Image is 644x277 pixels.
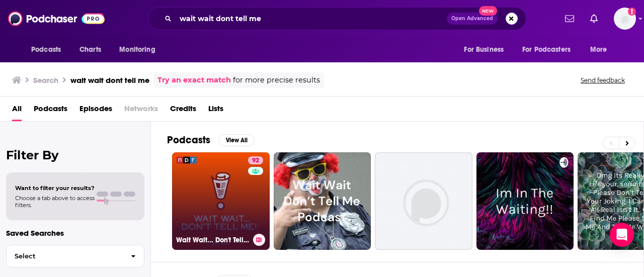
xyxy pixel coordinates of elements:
[170,101,196,121] a: Credits
[561,10,578,27] a: Show notifications dropdown
[479,6,497,16] span: New
[583,40,620,59] button: open menu
[79,101,112,121] a: Episodes
[614,8,636,30] span: Logged in as AtriaBooks
[6,245,144,267] button: Select
[614,8,636,30] button: Show profile menu
[628,8,636,16] svg: Add a profile image
[457,40,516,59] button: open menu
[119,43,155,57] span: Monitoring
[8,9,105,28] img: Podchaser - Follow, Share and Rate Podcasts
[15,195,95,209] span: Choose a tab above to access filters.
[252,156,259,166] span: 92
[614,8,636,30] img: User Profile
[6,228,144,238] p: Saved Searches
[516,40,585,59] button: open menu
[33,75,58,85] h3: Search
[590,43,607,57] span: More
[451,16,493,21] span: Open Advanced
[586,10,602,27] a: Show notifications dropdown
[24,40,74,59] button: open menu
[248,156,263,164] a: 92
[148,7,526,30] div: Search podcasts, credits, & more...
[70,75,149,85] h3: wait wait dont tell me
[167,134,210,146] h2: Podcasts
[578,76,628,84] button: Send feedback
[176,236,249,244] h3: Wait Wait... Don't Tell Me!
[79,43,101,57] span: Charts
[73,40,107,59] a: Charts
[172,152,270,250] a: 92Wait Wait... Don't Tell Me!
[522,43,571,57] span: For Podcasters
[124,101,158,121] span: Networks
[6,148,144,162] h2: Filter By
[157,74,231,86] a: Try an exact match
[112,40,168,59] button: open menu
[12,101,22,121] a: All
[233,74,320,86] span: for more precise results
[31,43,61,57] span: Podcasts
[610,223,634,247] div: Open Intercom Messenger
[176,11,447,27] input: Search podcasts, credits, & more...
[15,184,95,192] span: Want to filter your results?
[34,101,67,121] a: Podcasts
[447,13,498,25] button: Open AdvancedNew
[464,43,504,57] span: For Business
[218,134,255,146] button: View All
[167,134,255,146] a: PodcastsView All
[208,101,223,121] a: Lists
[7,253,123,259] span: Select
